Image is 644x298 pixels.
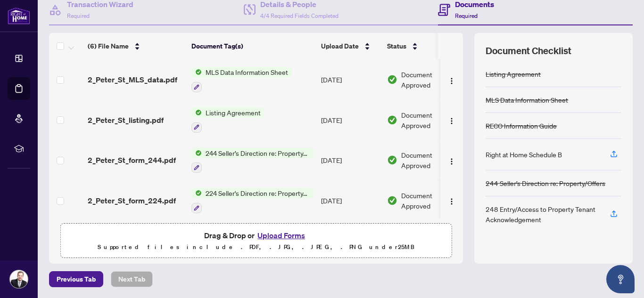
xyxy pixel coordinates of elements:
span: Required [67,12,90,19]
img: Document Status [387,155,397,165]
img: Document Status [387,115,397,125]
span: MLS Data Information Sheet [202,67,292,77]
img: Logo [448,117,455,125]
img: Status Icon [191,188,202,198]
div: 248 Entry/Access to Property Tenant Acknowledgement [486,204,599,225]
span: Document Approved [401,190,460,211]
img: logo [8,7,30,24]
button: Status Icon224 Seller's Direction re: Property/Offers - Important Information for Seller Acknowle... [191,188,314,213]
span: Document Approved [401,150,460,170]
button: Previous Tab [49,271,103,287]
img: Status Icon [191,67,202,77]
span: 4/4 Required Fields Completed [260,12,339,19]
span: 2_Peter_St_MLS_data.pdf [88,74,177,85]
div: RECO Information Guide [486,121,557,131]
div: MLS Data Information Sheet [486,95,568,105]
span: Document Approved [401,69,460,90]
th: Upload Date [317,33,383,59]
button: Logo [444,72,459,87]
th: Status [383,33,463,59]
span: Document Approved [401,110,460,130]
span: Required [455,12,478,19]
img: Profile Icon [10,270,28,288]
span: 244 Seller’s Direction re: Property/Offers [202,148,314,158]
span: 2_Peter_St_form_224.pdf [88,195,176,206]
span: Drag & Drop or [204,229,308,242]
span: Previous Tab [57,272,96,287]
button: Status IconListing Agreement [191,107,264,133]
button: Logo [444,153,459,168]
span: Document Checklist [486,44,571,57]
td: [DATE] [317,140,383,181]
img: Logo [448,198,455,205]
img: Logo [448,77,455,85]
button: Status IconMLS Data Information Sheet [191,67,292,92]
span: 224 Seller's Direction re: Property/Offers - Important Information for Seller Acknowledgement [202,188,314,198]
span: Drag & Drop orUpload FormsSupported files include .PDF, .JPG, .JPEG, .PNG under25MB [61,224,451,258]
div: Listing Agreement [486,69,541,79]
th: Document Tag(s) [188,33,317,59]
td: [DATE] [317,59,383,100]
span: Upload Date [321,41,359,51]
button: Open asap [606,265,635,293]
span: Status [387,41,406,51]
button: Next Tab [111,271,153,287]
td: [DATE] [317,180,383,221]
img: Status Icon [191,107,202,118]
button: Status Icon244 Seller’s Direction re: Property/Offers [191,148,314,173]
button: Logo [444,193,459,208]
span: (6) File Name [88,41,129,51]
img: Document Status [387,195,397,206]
span: Listing Agreement [202,107,264,118]
p: Supported files include .PDF, .JPG, .JPEG, .PNG under 25 MB [66,242,446,253]
td: [DATE] [317,100,383,140]
span: 2_Peter_St_form_244.pdf [88,154,176,166]
button: Upload Forms [255,229,308,242]
span: 2_Peter_St_listing.pdf [88,114,164,126]
div: 244 Seller’s Direction re: Property/Offers [486,178,605,188]
div: Right at Home Schedule B [486,149,562,160]
th: (6) File Name [84,33,188,59]
img: Logo [448,158,455,165]
button: Logo [444,113,459,128]
img: Document Status [387,74,397,85]
img: Status Icon [191,148,202,158]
